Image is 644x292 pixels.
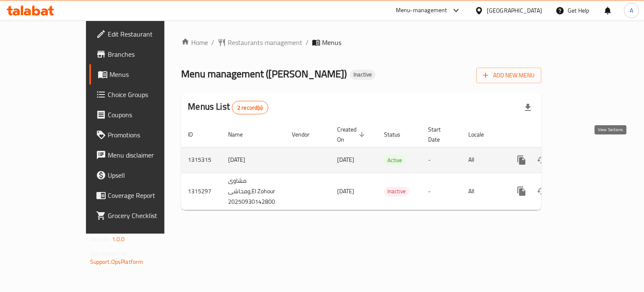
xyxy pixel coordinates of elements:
span: Start Date [428,124,452,145]
a: Restaurants management [218,37,302,47]
span: Menu disclaimer [108,150,187,160]
div: [GEOGRAPHIC_DATA] [487,6,542,15]
span: Add New Menu [483,70,535,81]
span: Name [228,129,254,139]
a: Upsell [89,165,194,185]
td: - [421,147,462,173]
span: A [630,6,633,15]
a: Coverage Report [89,185,194,205]
a: Promotions [89,125,194,145]
div: Inactive [384,187,409,197]
button: more [512,181,532,201]
li: / [306,37,309,47]
nav: breadcrumb [181,37,541,47]
h2: Menus List [188,100,268,114]
span: Locale [468,129,495,139]
td: - [421,173,462,210]
span: Vendor [292,129,320,139]
a: Branches [89,44,194,64]
li: / [211,37,214,47]
a: Coupons [89,105,194,125]
a: Edit Restaurant [89,24,194,44]
a: Grocery Checklist [89,205,194,226]
span: Edit Restaurant [108,29,187,39]
div: Menu-management [396,5,447,16]
a: Menu disclaimer [89,145,194,165]
span: Restaurants management [228,37,302,47]
span: Promotions [108,130,187,140]
div: Inactive [350,70,375,80]
td: All [462,147,505,173]
span: Coupons [108,110,187,120]
a: Choice Groups [89,84,194,105]
span: Grocery Checklist [108,210,187,221]
span: Inactive [350,71,375,78]
a: Home [181,37,208,47]
span: Branches [108,49,187,59]
span: 1.0.0 [112,234,125,245]
table: enhanced table [181,122,599,210]
span: Upsell [108,170,187,180]
span: ID [188,129,204,139]
td: [DATE] [221,147,285,173]
span: Version: [90,234,111,245]
button: Add New Menu [476,68,541,83]
button: more [512,150,532,170]
span: [DATE] [337,186,354,197]
span: Menus [322,37,341,47]
span: [DATE] [337,154,354,165]
td: مشاوى ومحاشى,El Zohour 20250930142800 [221,173,285,210]
span: Menu management ( [PERSON_NAME] ) [181,64,347,83]
span: Status [384,129,411,139]
div: Total records count [232,101,268,114]
td: 1315297 [181,173,221,210]
a: Support.OpsPlatform [90,256,143,267]
span: Active [384,155,405,165]
span: Inactive [384,187,409,196]
div: Active [384,155,405,165]
span: Choice Groups [108,89,187,100]
button: Change Status [532,181,552,201]
td: All [462,173,505,210]
span: Get support on: [90,248,129,259]
div: Export file [518,97,538,118]
span: Created On [337,124,367,145]
th: Actions [505,122,599,147]
span: Coverage Report [108,190,187,200]
button: Change Status [532,150,552,170]
a: Menus [89,64,194,84]
span: 2 record(s) [232,104,268,112]
td: 1315315 [181,147,221,173]
span: Menus [109,69,187,79]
